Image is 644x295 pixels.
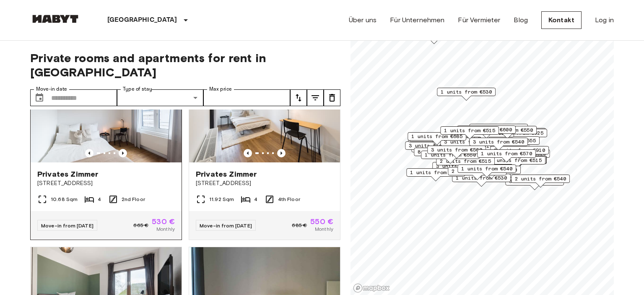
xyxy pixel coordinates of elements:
[541,11,582,29] a: Kontakt
[448,167,506,180] div: Map marker
[487,156,545,169] div: Map marker
[122,196,145,203] span: 2nd Floor
[31,62,182,162] img: Marketing picture of unit DE-04-037-011-03Q
[189,61,340,240] a: Marketing picture of unit DE-04-037-021-02QPrevious imagePrevious imagePrivates Zimmer[STREET_ADD...
[473,138,524,146] span: 3 units from €540
[411,133,462,140] span: 1 units from €685
[421,151,480,164] div: Map marker
[414,148,473,161] div: Map marker
[156,225,175,233] span: Monthly
[310,218,333,225] span: 550 €
[349,15,377,25] a: Über uns
[107,15,177,25] p: [GEOGRAPHIC_DATA]
[41,222,93,229] span: Move-in from [DATE]
[85,149,93,157] button: Previous image
[511,175,570,188] div: Map marker
[410,169,461,176] span: 1 units from €470
[406,168,465,181] div: Map marker
[440,126,499,139] div: Map marker
[353,283,390,293] a: Mapbox logo
[277,149,286,157] button: Previous image
[491,157,542,164] span: 2 units from €515
[444,127,495,134] span: 1 units from €515
[200,222,252,229] span: Move-in from [DATE]
[437,88,496,101] div: Map marker
[488,149,550,162] div: Map marker
[481,150,532,157] span: 1 units from €570
[152,218,175,225] span: 530 €
[37,179,175,188] span: [STREET_ADDRESS]
[209,86,232,93] label: Max price
[324,89,340,106] button: tune
[31,89,48,106] button: Choose date
[482,126,533,134] span: 2 units from €550
[461,126,512,133] span: 2 units from €600
[431,146,482,154] span: 3 units from €560
[196,179,333,188] span: [STREET_ADDRESS]
[37,169,98,179] span: Privates Zimmer
[457,164,516,178] div: Map marker
[458,15,500,25] a: Für Vermieter
[461,165,512,172] span: 1 units from €540
[209,196,234,203] span: 11.92 Sqm
[244,149,252,157] button: Previous image
[452,174,511,187] div: Map marker
[405,141,464,154] div: Map marker
[36,86,67,93] label: Move-in date
[119,149,127,157] button: Previous image
[514,15,528,25] a: Blog
[473,124,524,132] span: 2 units from €550
[278,196,300,203] span: 4th Floor
[485,137,536,144] span: 2 units from €555
[425,151,476,159] span: 1 units from €550
[595,15,614,25] a: Log in
[196,169,257,179] span: Privates Zimmer
[315,225,333,233] span: Monthly
[469,124,528,137] div: Map marker
[492,129,543,137] span: 4 units from €525
[515,175,566,183] span: 2 units from €540
[427,146,486,159] div: Map marker
[254,196,257,203] span: 4
[441,88,492,96] span: 1 units from €530
[30,15,80,23] img: Habyt
[30,51,340,79] span: Private rooms and apartments for rent in [GEOGRAPHIC_DATA]
[408,132,466,145] div: Map marker
[133,222,148,229] span: 665 €
[189,62,340,162] img: Marketing picture of unit DE-04-037-021-02Q
[292,222,307,229] span: 685 €
[477,149,536,162] div: Map marker
[123,86,152,93] label: Type of stay
[418,148,469,156] span: 8 units from €515
[307,89,324,106] button: tune
[494,146,545,154] span: 9 units from €910
[98,196,101,203] span: 4
[466,166,517,174] span: 1 units from €540
[51,196,78,203] span: 10.68 Sqm
[452,167,503,175] span: 2 units from €550
[390,15,444,25] a: Für Unternehmen
[290,89,307,106] button: tune
[457,125,516,138] div: Map marker
[469,138,528,151] div: Map marker
[30,61,182,240] a: Marketing picture of unit DE-04-037-011-03QPrevious imagePrevious imagePrivates Zimmer[STREET_ADD...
